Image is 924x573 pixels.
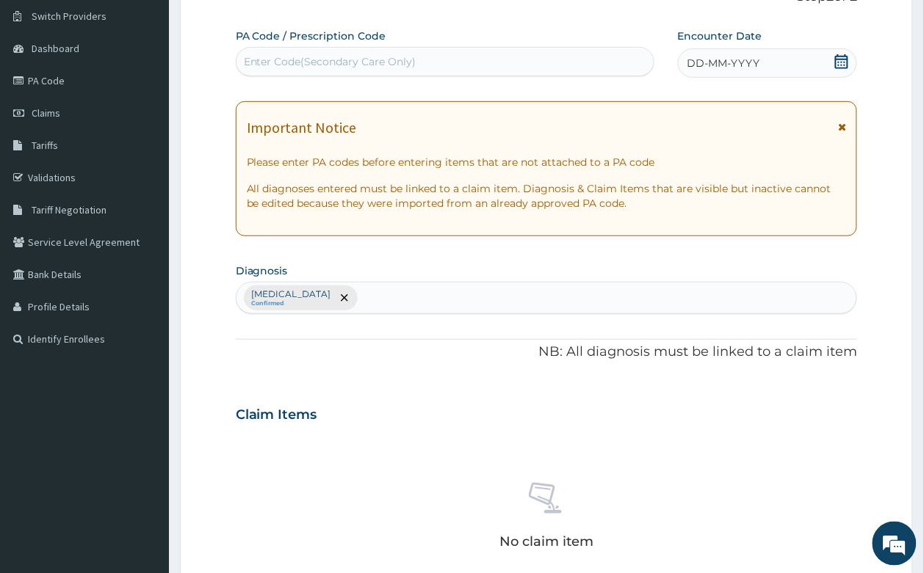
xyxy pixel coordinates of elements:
p: NB: All diagnosis must be linked to a claim item [236,343,858,362]
span: Tariff Negotiation [32,203,107,216]
span: Tariffs [32,139,58,152]
h3: Claim Items [236,407,317,423]
p: All diagnoses entered must be linked to a claim item. Diagnosis & Claim Items that are visible bu... [247,181,847,211]
label: PA Code / Prescription Code [236,29,386,43]
span: DD-MM-YYYY [687,56,760,70]
span: Claims [32,106,60,120]
img: d_794563401_company_1708531726252_794563401 [27,73,59,110]
textarea: Type your message and hit 'Enter' [7,401,280,452]
p: Please enter PA codes before entering items that are not attached to a PA code [247,155,847,169]
label: Encounter Date [678,29,762,43]
div: Minimize live chat window [241,7,276,43]
h1: Important Notice [247,120,357,136]
p: No claim item [499,535,593,550]
div: Enter Code(Secondary Care Only) [244,54,416,69]
span: We're online! [85,185,203,333]
span: Dashboard [32,42,79,55]
div: Chat with us now [76,82,247,101]
span: Switch Providers [32,10,107,23]
label: Diagnosis [236,263,288,278]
